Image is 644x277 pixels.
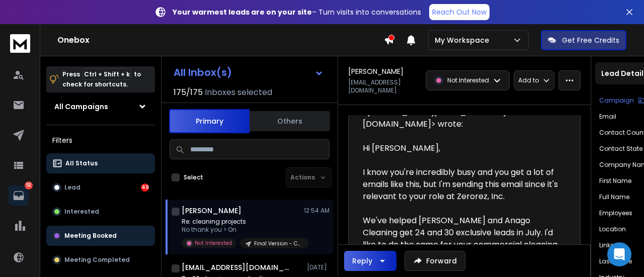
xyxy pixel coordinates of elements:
[599,257,632,265] p: Last Name
[174,86,203,99] span: 175 / 175
[599,241,624,249] p: linkedin
[65,159,98,167] p: All Status
[599,193,629,201] p: Full Name
[169,109,250,133] button: Primary
[25,181,33,190] p: 52
[46,250,155,270] button: Meeting Completed
[599,225,626,233] p: location
[174,67,232,77] h1: All Inbox(s)
[184,173,203,181] label: Select
[432,7,487,17] p: Reach Out Now
[141,183,149,192] div: 49
[173,7,312,17] strong: Your warmest leads are on your site
[182,206,242,216] h1: [PERSON_NAME]
[344,251,396,271] button: Reply
[348,78,420,95] p: [EMAIL_ADDRESS][DOMAIN_NAME]
[405,251,465,271] button: Forward
[599,113,616,121] p: Email
[352,256,372,266] div: Reply
[599,177,631,185] p: First Name
[599,97,634,105] p: Campaign
[83,68,131,80] span: Ctrl + Shift + k
[64,208,99,216] p: Interested
[205,86,272,99] h3: Inboxes selected
[46,97,155,117] button: All Campaigns
[46,177,155,198] button: Lead49
[64,183,80,192] p: Lead
[518,76,539,84] p: Add to
[166,62,332,82] button: All Inbox(s)
[182,226,302,234] p: No thank you > On
[46,202,155,222] button: Interested
[250,110,330,132] button: Others
[607,242,631,266] div: Open Intercom Messenger
[64,256,130,264] p: Meeting Completed
[348,66,404,76] h1: [PERSON_NAME]
[9,186,29,206] a: 52
[10,34,30,53] img: logo
[254,240,302,247] p: Final Version - CC - Apollo
[62,69,141,89] p: Press to check for shortcuts.
[447,76,489,84] p: Not Interested
[363,142,558,154] div: Hi [PERSON_NAME],
[599,145,642,153] p: Contact State
[46,153,155,173] button: All Status
[307,263,330,271] p: [DATE]
[304,207,330,215] p: 12:54 AM
[57,34,384,46] h1: Onebox
[541,30,626,50] button: Get Free Credits
[363,166,558,203] div: I know you're incredibly busy and you get a lot of emails like this, but I'm sending this email s...
[435,35,493,45] p: My Workspace
[195,239,232,247] p: Not Interested
[46,226,155,246] button: Meeting Booked
[429,4,490,20] a: Reach Out Now
[182,218,302,226] p: Re: cleaning projects
[562,35,619,45] p: Get Free Credits
[173,7,421,17] p: – Turn visits into conversations
[599,209,632,217] p: Employees
[46,133,155,147] h3: Filters
[363,215,558,275] div: We've helped [PERSON_NAME] and Anago Cleaning get 24 and 30 exclusive leads in July. I'd like to ...
[182,262,292,272] h1: [EMAIL_ADDRESS][DOMAIN_NAME]
[54,102,108,112] h1: All Campaigns
[64,232,117,240] p: Meeting Booked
